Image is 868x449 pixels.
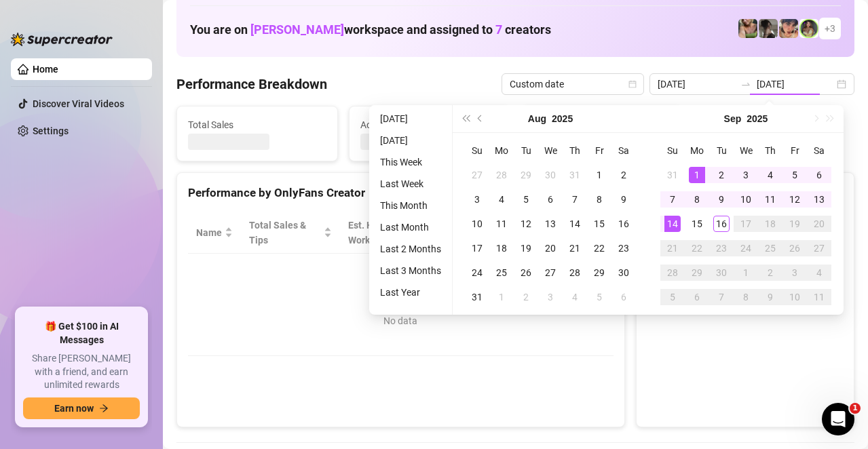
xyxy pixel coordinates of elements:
[757,77,834,92] input: End date
[510,74,636,94] span: Custom date
[533,117,671,132] span: Messages Sent
[740,79,751,90] span: to
[825,21,835,36] span: + 3
[740,79,751,90] span: swap-right
[628,80,637,88] span: calendar
[647,184,843,202] div: Sales by OnlyFans Creator
[799,19,818,38] img: jadesummersss
[188,212,241,254] th: Name
[658,77,735,92] input: Start date
[850,403,861,414] span: 1
[33,125,69,136] a: Settings
[348,218,421,248] div: Est. Hours Worked
[188,184,614,202] div: Performance by OnlyFans Creator
[11,33,113,46] img: logo-BBDzfeDw.svg
[249,218,321,248] span: Total Sales & Tips
[360,117,499,132] span: Active Chats
[440,212,517,254] th: Sales / Hour
[99,404,109,413] span: arrow-right
[241,212,340,254] th: Total Sales & Tips
[23,320,140,347] span: 🎁 Get $100 in AI Messages
[23,397,140,419] button: Earn nowarrow-right
[188,117,326,132] span: Total Sales
[202,313,600,328] div: No data
[495,22,502,37] span: 7
[250,22,344,37] span: [PERSON_NAME]
[738,19,757,38] img: dreamsofleana
[23,352,140,392] span: Share [PERSON_NAME] with a friend, and earn unlimited rewards
[176,75,327,94] h4: Performance Breakdown
[525,218,594,248] span: Chat Conversion
[822,403,854,435] iframe: Intercom live chat
[196,225,222,240] span: Name
[759,19,778,38] img: daiisyjane
[779,19,798,38] img: bonnierides
[54,403,94,414] span: Earn now
[33,64,58,75] a: Home
[517,212,613,254] th: Chat Conversion
[190,22,551,37] h1: You are on workspace and assigned to creators
[33,98,124,109] a: Discover Viral Videos
[449,218,498,248] span: Sales / Hour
